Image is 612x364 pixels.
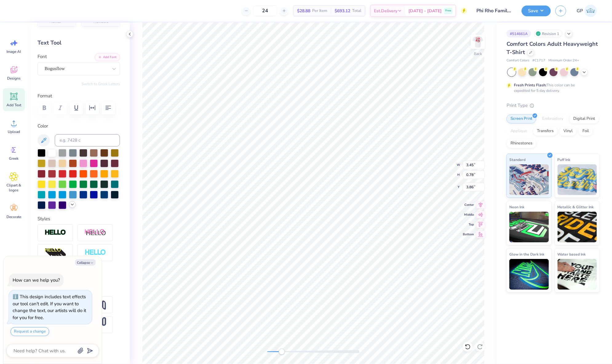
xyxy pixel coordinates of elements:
span: GP [577,7,583,14]
img: Gene Padilla [585,5,597,17]
span: Est. Delivery [374,8,397,14]
button: Save [522,6,551,16]
span: $28.88 [297,8,310,14]
span: Standard [509,156,526,163]
div: Vinyl [559,127,577,136]
span: Metallic & Glitter Ink [558,204,594,210]
div: This color can be expedited for 5 day delivery. [514,82,590,93]
div: Revision 1 [534,30,562,37]
input: e.g. 7428 c [55,134,120,147]
div: Digital Print [569,114,599,123]
div: Back [474,51,482,57]
div: This design includes text effects our tool can't edit. If you want to change the text, our artist... [13,294,86,321]
span: Per Item [312,8,327,14]
img: Shadow [85,229,106,237]
div: Embroidery [538,114,567,123]
img: Stroke [45,229,66,236]
label: Styles [38,215,50,222]
label: Format [38,92,120,100]
img: Metallic & Glitter Ink [558,212,597,242]
input: Untitled Design [472,5,517,17]
span: Neon Ink [509,204,524,210]
span: [DATE] - [DATE] [408,8,442,14]
div: Rhinestones [507,139,536,148]
span: Image AI [7,49,21,54]
button: Switch to Greek Letters [81,81,120,86]
div: Foil [578,127,593,136]
span: Minimum Order: 24 + [548,58,579,63]
strong: Fresh Prints Flash: [514,83,546,88]
span: Top [463,222,474,227]
img: Puff Ink [558,164,597,195]
div: Screen Print [507,114,536,123]
span: Personalized Names [50,15,72,24]
div: Accessibility label [279,349,285,355]
button: Collapse [75,259,96,266]
input: – – [253,5,277,16]
span: Upload [8,129,20,134]
span: Add Text [6,103,21,108]
img: Water based Ink [558,259,597,290]
span: Glow in the Dark Ink [509,251,544,257]
span: Designs [7,76,21,81]
label: Font [38,53,47,60]
span: Center [463,202,474,207]
span: Water based Ink [558,251,586,257]
span: Free [445,9,451,13]
span: Comfort Colors [507,58,529,63]
span: Decorate [6,214,21,219]
button: Add Font [95,53,120,61]
a: GP [574,5,600,17]
div: Transfers [533,127,558,136]
div: How can we help you? [13,277,60,283]
div: Print Type [507,102,600,109]
div: # 514661A [507,30,531,37]
span: Comfort Colors Adult Heavyweight T-Shirt [507,40,598,56]
img: Glow in the Dark Ink [509,259,549,290]
div: Applique [507,127,531,136]
span: Bottom [463,232,474,237]
span: Middle [463,212,474,217]
span: Puff Ink [558,156,570,163]
span: Clipart & logos [4,183,24,193]
img: 3D Illusion [45,248,66,258]
span: Personalized Numbers [93,15,116,24]
img: Neon Ink [509,212,549,242]
img: Standard [509,164,549,195]
img: Back [472,36,484,48]
span: # C1717 [532,58,545,63]
button: Request a change [10,327,49,336]
div: Text Tool [38,39,120,47]
label: Color [38,123,120,130]
span: $693.12 [335,8,350,14]
img: Negative Space [85,249,106,256]
span: Total [352,8,361,14]
span: Greek [9,156,19,161]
